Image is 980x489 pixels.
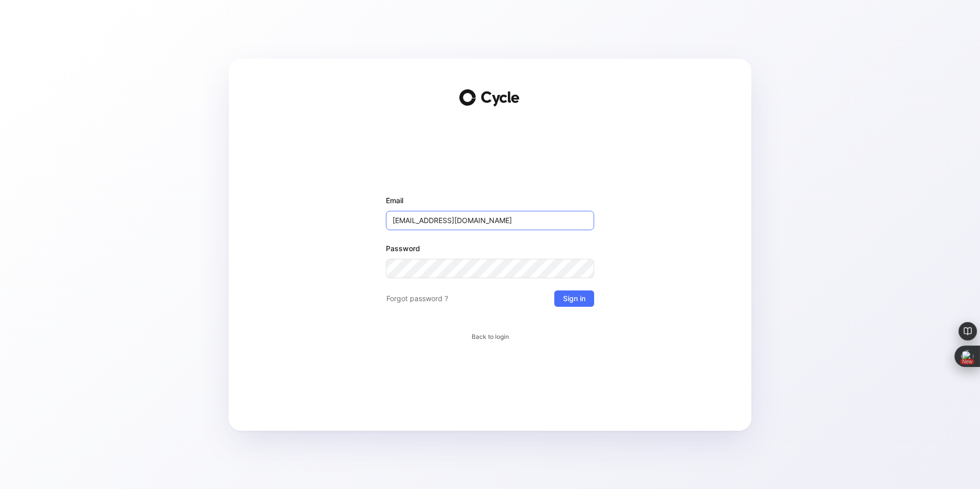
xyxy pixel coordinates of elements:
[386,194,594,207] label: Email
[386,211,594,230] input: Type your email
[554,290,594,307] button: Sign in
[386,290,449,307] button: Forgot password ?
[471,331,509,343] button: Back to login
[563,292,585,305] span: Sign in
[386,242,594,255] label: Password
[472,332,509,342] span: Back to login
[386,292,448,305] span: Forgot password ?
